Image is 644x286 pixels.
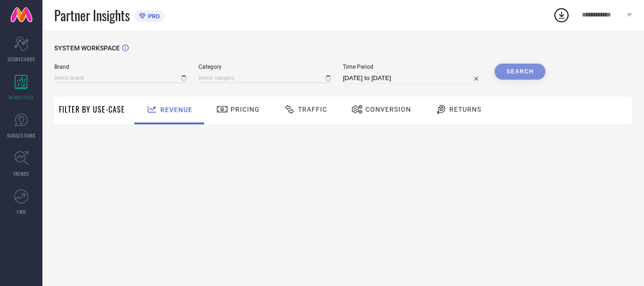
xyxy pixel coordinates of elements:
span: SCORECARDS [8,56,35,63]
span: Returns [449,106,481,113]
span: SUGGESTIONS [7,132,36,139]
span: TRENDS [13,170,29,177]
span: Time Period [343,64,483,70]
span: WORKSPACE [8,94,34,101]
span: Revenue [160,106,192,114]
input: Select brand [54,73,187,83]
input: Select category [198,73,331,83]
span: Category [198,64,331,70]
span: Pricing [231,106,260,113]
span: Filter By Use-Case [59,104,125,115]
span: Brand [54,64,187,70]
span: Traffic [298,106,327,113]
span: PRO [146,13,160,20]
span: FWD [17,208,26,215]
span: Partner Insights [54,6,130,25]
span: Conversion [365,106,411,113]
input: Select time period [343,73,483,84]
div: Open download list [553,7,570,24]
span: SYSTEM WORKSPACE [54,44,120,52]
